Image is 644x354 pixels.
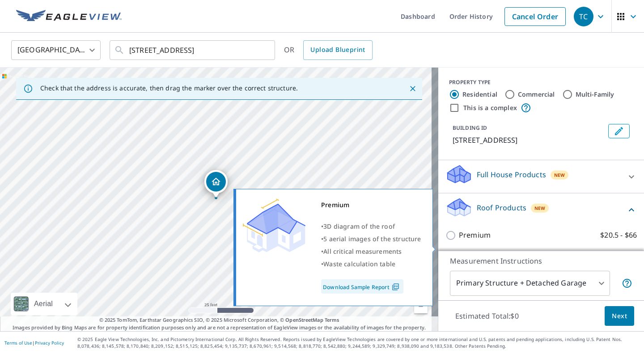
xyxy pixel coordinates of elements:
[622,278,632,289] span: Your report will include the primary structure and a detached garage if one exists.
[574,7,593,26] div: TC
[11,38,101,63] div: [GEOGRAPHIC_DATA]
[445,197,637,222] div: Roof ProductsNew
[448,306,526,326] p: Estimated Total: $0
[204,170,228,198] div: Dropped pin, building 1, Residential property, 292 Crepe Myrtle Trl Hot Springs Village, AR 71909
[11,293,77,315] div: Aerial
[325,316,339,323] a: Terms
[284,40,373,60] div: OR
[390,283,402,291] img: Pdf Icon
[463,103,517,112] label: This is a complex
[310,44,365,55] span: Upload Blueprint
[4,340,32,346] a: Terms of Use
[453,135,605,145] p: [STREET_ADDRESS]
[321,220,421,233] div: •
[612,311,627,322] span: Next
[600,230,637,241] p: $20.5 - $66
[445,164,637,189] div: Full House ProductsNew
[31,293,55,315] div: Aerial
[321,199,421,211] div: Premium
[453,124,487,132] p: BUILDING ID
[477,202,526,213] p: Roof Products
[534,205,546,212] span: New
[321,279,403,294] a: Download Sample Report
[16,10,122,23] img: EV Logo
[35,340,64,346] a: Privacy Policy
[321,233,421,245] div: •
[608,124,630,138] button: Edit building 1
[576,90,614,99] label: Multi-Family
[605,306,634,326] button: Next
[303,40,372,60] a: Upload Blueprint
[477,169,546,180] p: Full House Products
[99,316,339,324] span: © 2025 TomTom, Earthstar Geographics SIO, © 2025 Microsoft Corporation, ©
[449,78,633,86] div: PROPERTY TYPE
[554,171,565,179] span: New
[407,83,419,94] button: Close
[504,7,566,26] a: Cancel Order
[40,84,298,92] p: Check that the address is accurate, then drag the marker over the correct structure.
[285,316,323,323] a: OpenStreetMap
[323,260,395,268] span: Waste calculation table
[459,230,491,241] p: Premium
[323,222,395,230] span: 3D diagram of the roof
[4,340,64,345] p: |
[129,38,257,63] input: Search by address or latitude-longitude
[323,235,421,243] span: 5 aerial images of the structure
[77,336,640,350] p: © 2025 Eagle View Technologies, Inc. and Pictometry International Corp. All Rights Reserved. Repo...
[321,245,421,258] div: •
[462,90,497,99] label: Residential
[243,199,305,252] img: Premium
[518,90,555,99] label: Commercial
[321,258,421,270] div: •
[450,256,632,266] p: Measurement Instructions
[450,271,610,296] div: Primary Structure + Detached Garage
[323,247,402,256] span: All critical measurements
